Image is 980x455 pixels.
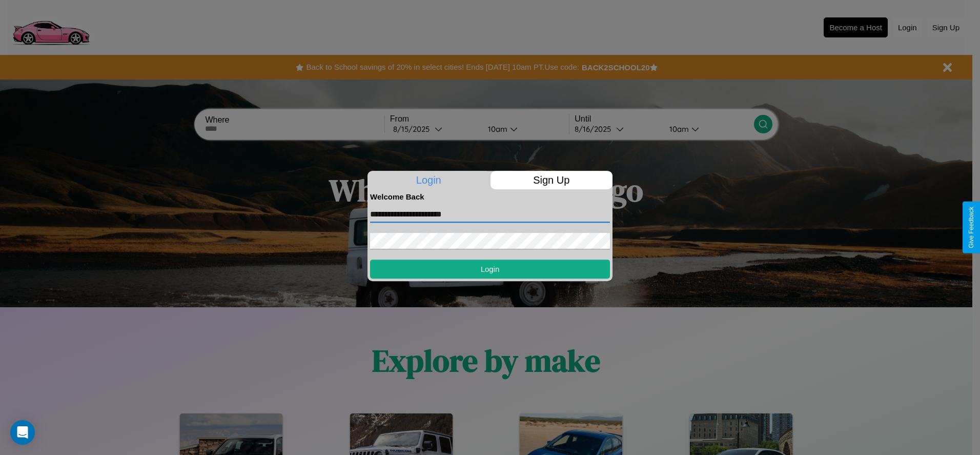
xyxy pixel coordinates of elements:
[10,420,35,445] div: Open Intercom Messenger
[491,171,613,189] p: Sign Up
[968,207,975,248] div: Give Feedback
[367,171,490,189] p: Login
[370,192,610,201] h4: Welcome Back
[370,260,610,279] button: Login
